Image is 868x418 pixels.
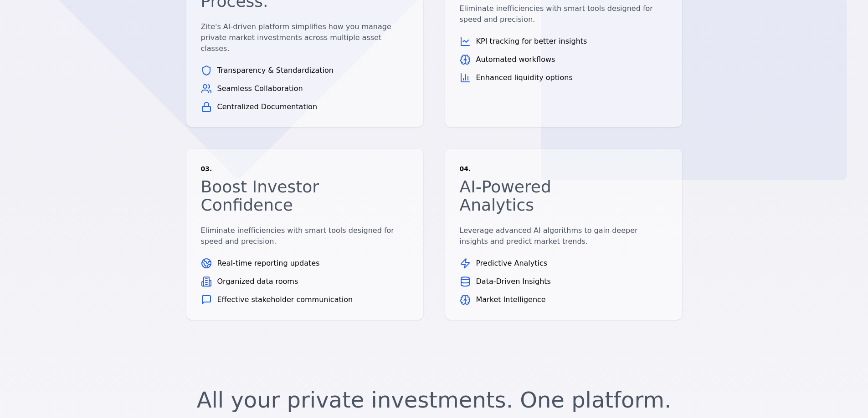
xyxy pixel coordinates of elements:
[217,276,298,287] span: Organized data rooms
[201,21,409,54] p: Zite's AI-driven platform simplifies how you manage private market investments across multiple as...
[217,83,303,94] span: Seamless Collaboration
[201,165,212,172] span: 03.
[217,65,334,76] span: Transparency & Standardization
[476,276,551,287] span: Data-Driven Insights
[476,54,555,65] span: Automated workflows
[476,294,546,305] span: Market Intelligence
[201,178,339,214] h3: Boost Investor Confidence
[460,178,598,214] h3: AI-Powered Analytics
[476,72,573,83] span: Enhanced liquidity options
[217,294,353,305] span: Effective stakeholder communication
[201,225,409,247] p: Eliminate inefficiencies with smart tools designed for speed and precision.
[460,165,471,172] span: 04.
[476,36,587,47] span: KPI tracking for better insights
[217,101,318,112] span: Centralized Documentation
[460,3,668,25] p: Eliminate inefficiencies with smart tools designed for speed and precision.
[217,258,320,269] span: Real-time reporting updates
[186,389,682,411] h2: All your private investments. One platform.
[460,225,668,247] p: Leverage advanced AI algorithms to gain deeper insights and predict market trends.
[476,258,548,269] span: Predictive Analytics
